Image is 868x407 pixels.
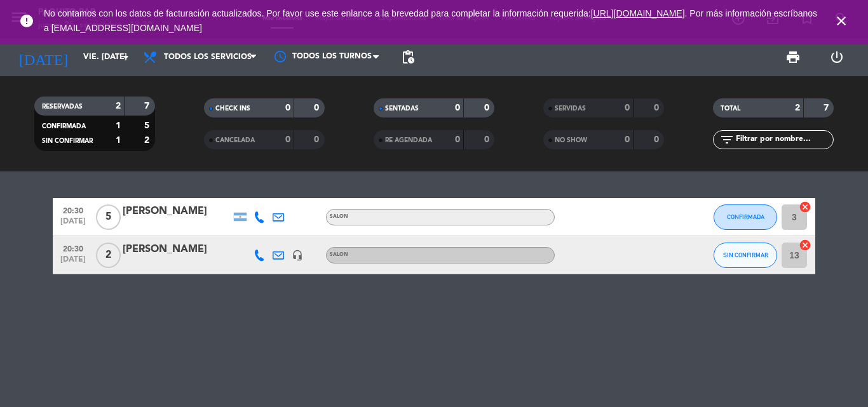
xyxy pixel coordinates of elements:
span: 5 [96,204,121,230]
div: LOG OUT [815,38,858,76]
i: filter_list [719,132,735,147]
span: print [785,50,801,65]
strong: 0 [314,135,322,144]
i: cancel [799,201,811,213]
span: CANCELADA [215,137,255,143]
span: RE AGENDADA [385,137,432,143]
strong: 0 [654,103,661,112]
strong: 1 [116,136,121,145]
i: power_settings_new [829,50,844,65]
div: [PERSON_NAME] [123,203,231,220]
input: Filtrar por nombre... [735,133,833,147]
strong: 1 [116,121,121,130]
span: pending_actions [400,50,416,65]
span: SALON [330,252,348,257]
i: arrow_drop_down [118,50,133,65]
strong: 0 [285,103,290,112]
span: NO SHOW [555,137,587,143]
span: SERVIDAS [555,105,586,112]
div: [PERSON_NAME] [123,241,231,258]
strong: 2 [795,103,800,112]
a: . Por más información escríbanos a [EMAIL_ADDRESS][DOMAIN_NAME] [44,8,817,33]
strong: 0 [625,103,630,112]
strong: 7 [144,102,152,110]
span: CHECK INS [215,105,250,112]
a: [URL][DOMAIN_NAME] [591,8,685,18]
i: close [834,13,849,29]
span: [DATE] [57,217,89,232]
span: [DATE] [57,255,89,270]
span: CONFIRMADA [42,123,86,130]
button: SIN CONFIRMAR [714,243,777,268]
span: 20:30 [57,203,89,217]
span: SENTADAS [385,105,419,112]
span: TOTAL [721,105,740,112]
button: CONFIRMADA [714,204,777,230]
strong: 0 [654,135,661,144]
i: [DATE] [10,43,77,71]
strong: 7 [824,103,831,112]
span: 2 [96,243,121,268]
strong: 0 [484,135,492,144]
span: Todos los servicios [164,53,252,62]
strong: 0 [455,103,460,112]
strong: 5 [144,121,152,130]
span: SIN CONFIRMAR [723,251,768,258]
span: 20:30 [57,241,89,255]
strong: 0 [625,135,630,144]
i: headset_mic [292,250,303,261]
span: SALON [330,214,348,219]
strong: 0 [285,135,290,144]
strong: 0 [455,135,460,144]
span: No contamos con los datos de facturación actualizados. Por favor use este enlance a la brevedad p... [44,8,817,33]
i: error [19,13,34,29]
strong: 2 [144,136,152,145]
span: CONFIRMADA [727,213,764,220]
i: cancel [799,239,811,251]
strong: 0 [314,103,322,112]
span: SIN CONFIRMAR [42,138,93,144]
span: RESERVADAS [42,103,83,110]
strong: 2 [116,102,121,110]
strong: 0 [484,103,492,112]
